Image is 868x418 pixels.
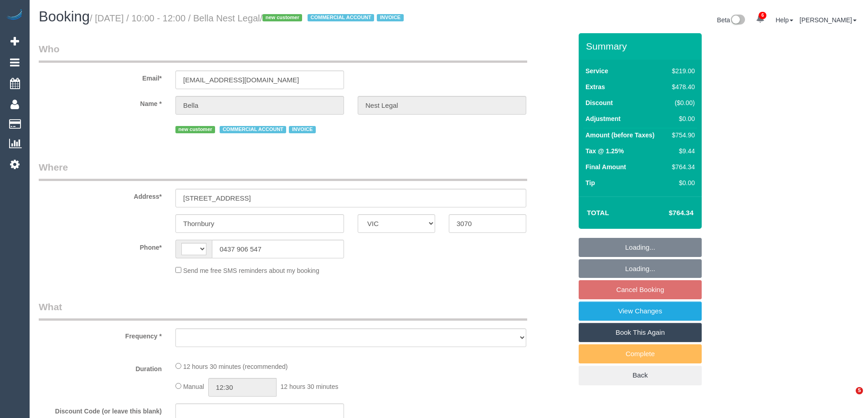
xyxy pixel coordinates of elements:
a: View Changes [579,302,702,321]
h3: Summary [586,41,697,51]
span: new customer [175,126,215,133]
span: new customer [262,14,302,21]
legend: Where [39,161,527,181]
label: Duration [32,361,169,373]
span: 12 hours 30 minutes (recommended) [183,363,288,370]
label: Address* [32,189,169,201]
label: Name * [32,96,169,108]
a: Beta [717,16,745,24]
input: Suburb* [175,214,344,233]
input: Email* [175,71,344,89]
span: 5 [856,387,863,394]
span: COMMERCIAL ACCOUNT [220,126,286,133]
span: INVOICE [289,126,315,133]
span: Booking [39,9,90,25]
input: Phone* [212,240,344,258]
div: $0.00 [668,178,695,187]
div: $9.44 [668,146,695,156]
img: New interface [730,15,745,26]
a: [PERSON_NAME] [800,16,857,24]
small: / [DATE] / 10:00 - 12:00 / Bella Nest Legal [90,13,406,23]
div: ($0.00) [668,98,695,107]
span: 12 hours 30 minutes [281,383,339,390]
a: Back [579,366,702,385]
label: Email* [32,71,169,83]
label: Extras [586,82,605,91]
legend: Who [39,42,527,63]
span: COMMERCIAL ACCOUNT [308,14,374,21]
img: Automaid Logo [5,9,24,22]
span: Manual [183,383,204,390]
input: Post Code* [449,214,526,233]
label: Tax @ 1.25% [586,146,624,156]
label: Adjustment [586,114,621,123]
div: $478.40 [668,82,695,91]
label: Amount (before Taxes) [586,131,654,140]
a: 6 [751,9,769,29]
div: $754.90 [668,131,695,140]
label: Discount [586,98,613,107]
div: $0.00 [668,114,695,123]
h4: $764.34 [642,209,693,217]
legend: What [39,300,527,321]
input: First Name* [175,96,344,115]
label: Frequency * [32,328,169,341]
span: 6 [759,12,766,19]
div: $219.00 [668,66,695,76]
strong: Total [587,209,609,217]
a: Help [776,16,793,24]
label: Tip [586,178,595,187]
div: $764.34 [668,162,695,171]
span: Send me free SMS reminders about my booking [183,267,319,274]
label: Phone* [32,240,169,252]
input: Last Name* [358,96,526,115]
span: / [260,13,406,23]
iframe: Intercom live chat [837,387,859,409]
label: Service [586,66,608,76]
label: Final Amount [586,162,626,171]
span: INVOICE [377,14,403,21]
a: Book This Again [579,323,702,342]
label: Discount Code (or leave this blank) [32,403,169,416]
